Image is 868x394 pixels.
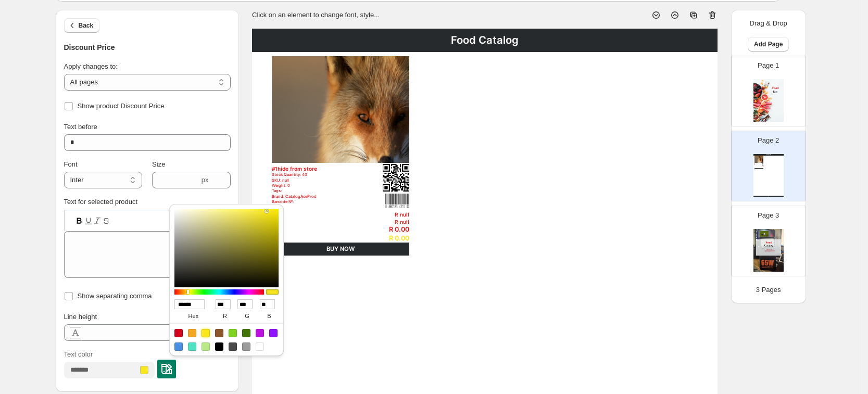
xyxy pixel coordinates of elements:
span: Font [64,160,78,168]
span: Show product Discount Price [78,102,165,110]
div: #D0021B [174,329,183,337]
div: Stock Quantity: 40 [272,172,367,177]
div: BUY NOW [272,243,409,256]
div: #1hide from store [754,163,761,163]
p: Page 3 [758,210,779,221]
img: primaryImage [272,56,409,163]
div: SKU: null [272,178,367,183]
div: #F5A623 [188,329,196,337]
img: qrcode [383,164,409,192]
img: barcode [385,193,409,208]
div: #B8E986 [202,342,210,351]
label: Text for selected product [64,198,138,206]
div: Barcode №: [272,199,367,204]
div: Food Catalog | Page undefined [753,196,784,197]
div: Food Catalog [252,29,718,52]
div: Weight: 0 [272,183,367,188]
p: Drag & Drop [750,18,787,29]
div: Brand: CatalogAceProd [272,194,367,199]
span: Size [152,160,165,168]
span: Text before [64,123,97,131]
span: px [202,176,209,184]
span: Add Page [754,40,783,48]
div: R 0.00 [760,167,763,168]
img: cover page [753,229,784,272]
div: #BD10E0 [256,329,264,337]
div: BUY NOW [754,168,763,169]
div: #000000 [215,342,223,351]
div: R 0.00 [360,225,409,233]
img: barcode [762,165,763,166]
img: cover page [753,79,784,122]
p: Page 2 [758,135,779,146]
div: Page 1cover page [731,56,806,126]
div: #4A4A4A [229,342,237,351]
div: R null [360,211,409,218]
p: Click on an element to change font, style... [252,10,380,20]
span: Line height [64,313,97,321]
label: r [216,309,234,323]
div: R 0.00 [360,234,409,242]
span: Apply changes to: [64,62,118,70]
div: #4A90E2 [174,342,183,351]
span: Back [79,21,94,30]
div: #FFFFFF [256,342,264,351]
div: #8B572A [215,329,223,337]
div: Tags: [272,188,367,193]
div: R null [360,219,409,225]
label: g [237,309,256,323]
p: 3 Pages [756,285,781,295]
div: Food Catalog [753,154,784,156]
div: Page 2Food CatalogprimaryImageqrcodebarcode#1hide from storeStock Quantity: 40SKU: nullWeight: 0T... [731,131,806,201]
div: #1hide from store [272,166,367,172]
div: Page 3cover page [731,206,806,276]
p: Page 1 [758,60,779,71]
div: #9013FE [269,329,278,337]
label: b [260,309,279,323]
div: #9B9B9B [242,342,250,351]
div: #F8E71C [202,329,210,337]
span: Discount Price [64,43,115,52]
div: Barcode №: [754,165,761,166]
button: Add Page [748,37,789,52]
img: primaryImage [754,156,763,162]
label: hex [174,309,212,323]
span: Show separating comma [78,292,152,300]
img: colorPickerImg [161,364,172,374]
button: Back [64,18,100,33]
div: R 0.00 [760,168,763,168]
div: #417505 [242,329,250,337]
div: #7ED321 [229,329,237,337]
span: Text color [64,350,93,358]
img: qrcode [762,163,763,164]
div: #50E3C2 [188,342,196,351]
